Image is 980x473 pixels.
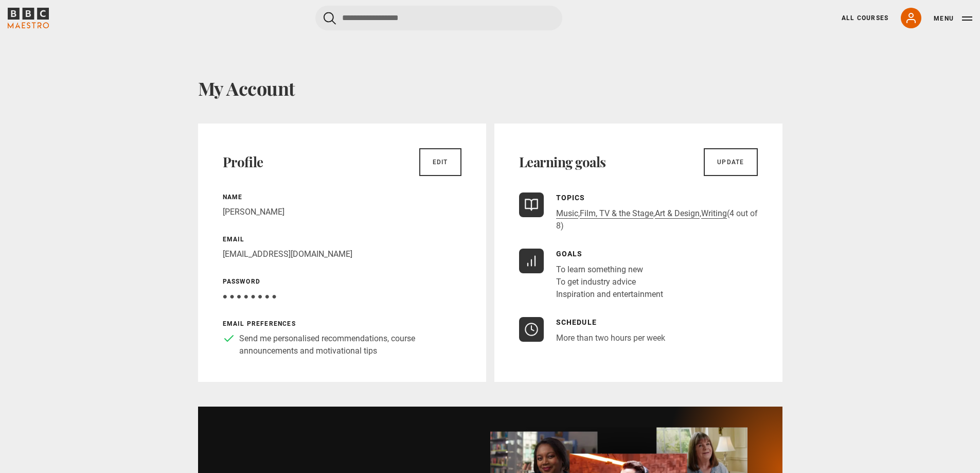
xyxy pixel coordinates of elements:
h1: My Account [198,77,782,99]
h2: Learning goals [519,154,606,170]
p: Password [223,277,461,286]
li: To learn something new [556,264,663,276]
p: Goals [556,249,663,259]
p: Email [223,235,461,244]
a: All Courses [842,13,888,23]
p: [EMAIL_ADDRESS][DOMAIN_NAME] [223,248,461,260]
a: Edit [419,148,461,176]
p: Topics [556,192,758,203]
p: Send me personalised recommendations, course announcements and motivational tips [239,332,461,357]
p: Email preferences [223,319,461,328]
a: Update [704,148,757,176]
p: Name [223,192,461,202]
p: More than two hours per week [556,332,665,344]
a: Art & Design [655,208,700,219]
li: Inspiration and entertainment [556,288,663,301]
p: [PERSON_NAME] [223,206,461,218]
svg: BBC Maestro [8,8,49,28]
a: Writing [701,208,727,219]
p: , , , (4 out of 8) [556,207,758,232]
span: ● ● ● ● ● ● ● ● [223,291,277,301]
button: Toggle navigation [934,13,972,24]
h2: Profile [223,154,263,170]
button: Submit the search query [324,12,336,25]
input: Search [315,6,562,30]
a: Film, TV & the Stage [580,208,653,219]
a: Music [556,208,578,219]
li: To get industry advice [556,276,663,288]
p: Schedule [556,317,665,328]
